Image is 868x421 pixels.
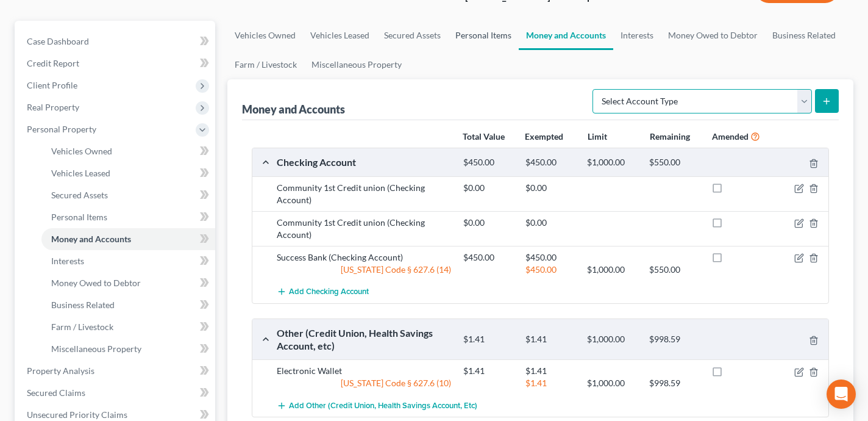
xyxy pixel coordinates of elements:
[27,365,94,376] span: Property Analysis
[27,102,79,112] span: Real Property
[519,157,582,168] div: $450.00
[303,21,377,50] a: Vehicles Leased
[271,365,457,377] div: Electronic Wallet
[51,146,112,156] span: Vehicles Owned
[242,102,345,117] div: Money and Accounts
[457,217,519,229] div: $0.00
[51,190,108,200] span: Secured Assets
[271,217,457,241] div: Community 1st Credit union (Checking Account)
[41,184,215,206] a: Secured Assets
[17,360,215,382] a: Property Analysis
[27,387,85,398] span: Secured Claims
[519,365,582,377] div: $1.41
[271,182,457,206] div: Community 1st Credit union (Checking Account)
[271,251,457,264] div: Success Bank (Checking Account)
[271,377,457,389] div: [US_STATE] Code § 627.6 (10)
[712,131,749,142] strong: Amended
[457,251,519,264] div: $450.00
[41,228,215,250] a: Money and Accounts
[827,380,856,409] div: Open Intercom Messenger
[643,264,705,276] div: $550.00
[304,50,409,79] a: Miscellaneous Property
[448,21,519,50] a: Personal Items
[457,334,519,345] div: $1.41
[457,157,519,168] div: $450.00
[41,250,215,272] a: Interests
[377,21,448,50] a: Secured Assets
[581,157,643,168] div: $1,000.00
[51,278,141,288] span: Money Owed to Debtor
[457,182,519,194] div: $0.00
[765,21,843,50] a: Business Related
[457,365,519,377] div: $1.41
[519,334,582,345] div: $1.41
[27,36,89,46] span: Case Dashboard
[27,124,96,134] span: Personal Property
[525,131,563,142] strong: Exempted
[51,256,84,266] span: Interests
[519,251,582,264] div: $450.00
[51,322,113,332] span: Farm / Livestock
[227,21,303,50] a: Vehicles Owned
[41,140,215,162] a: Vehicles Owned
[643,334,705,345] div: $998.59
[289,401,477,411] span: Add Other (Credit Union, Health Savings Account, etc)
[661,21,765,50] a: Money Owed to Debtor
[41,338,215,360] a: Miscellaneous Property
[271,264,457,276] div: [US_STATE] Code § 627.6 (14)
[271,326,457,353] div: Other (Credit Union, Health Savings Account, etc)
[519,21,613,50] a: Money and Accounts
[17,382,215,404] a: Secured Claims
[227,50,304,79] a: Farm / Livestock
[41,206,215,228] a: Personal Items
[613,21,661,50] a: Interests
[519,264,582,276] div: $450.00
[271,156,457,168] div: Checking Account
[581,334,643,345] div: $1,000.00
[650,131,690,142] strong: Remaining
[519,377,582,389] div: $1.41
[51,300,115,310] span: Business Related
[51,234,131,244] span: Money and Accounts
[51,212,107,222] span: Personal Items
[41,162,215,184] a: Vehicles Leased
[27,409,127,420] span: Unsecured Priority Claims
[41,316,215,338] a: Farm / Livestock
[643,157,705,168] div: $550.00
[41,272,215,294] a: Money Owed to Debtor
[51,168,110,178] span: Vehicles Leased
[289,287,369,297] span: Add Checking Account
[277,394,477,417] button: Add Other (Credit Union, Health Savings Account, etc)
[27,80,77,90] span: Client Profile
[27,58,79,68] span: Credit Report
[463,131,505,142] strong: Total Value
[41,294,215,316] a: Business Related
[51,344,141,354] span: Miscellaneous Property
[519,182,582,194] div: $0.00
[581,377,643,389] div: $1,000.00
[588,131,607,142] strong: Limit
[519,217,582,229] div: $0.00
[17,52,215,74] a: Credit Report
[643,377,705,389] div: $998.59
[581,264,643,276] div: $1,000.00
[277,281,369,303] button: Add Checking Account
[17,31,215,52] a: Case Dashboard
